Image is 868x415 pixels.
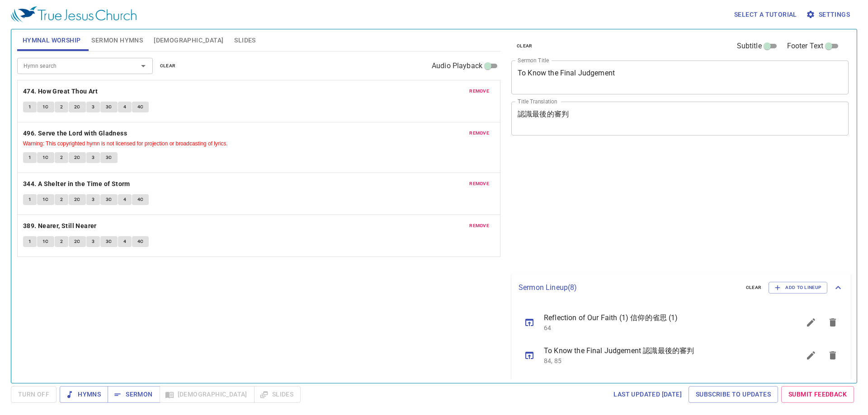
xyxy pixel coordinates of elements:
[37,194,54,205] button: 1C
[23,194,37,205] button: 1
[731,6,801,23] button: Select a tutorial
[100,194,118,205] button: 3C
[11,6,137,23] img: True Jesus Church
[23,128,129,139] button: 496. Serve the Lord with Gladness
[100,102,118,112] button: 3C
[132,102,149,112] button: 4C
[55,102,68,112] button: 2
[28,103,31,111] span: 1
[106,196,112,204] span: 3C
[67,389,101,400] span: Hymns
[734,9,797,20] span: Select a tutorial
[769,282,827,294] button: Add to Lineup
[91,35,143,46] span: Sermon Hymns
[100,236,118,247] button: 3C
[28,154,31,162] span: 1
[511,41,538,51] button: clear
[511,273,851,303] div: Sermon Lineup(8)clearAdd to Lineup
[787,41,824,51] span: Footer Text
[23,152,37,163] button: 1
[42,154,49,162] span: 1C
[55,194,68,205] button: 2
[60,238,63,246] span: 2
[808,9,850,20] span: Settings
[123,196,126,204] span: 4
[115,389,152,400] span: Sermon
[92,103,94,111] span: 3
[432,61,482,71] span: Audio Playback
[160,62,176,70] span: clear
[781,386,854,403] a: Submit Feedback
[42,196,49,204] span: 1C
[23,178,130,190] b: 344. A Shelter in the Time of Storm
[137,60,150,72] button: Open
[118,102,132,112] button: 4
[137,103,144,111] span: 4C
[92,154,94,162] span: 3
[86,152,100,163] button: 3
[23,220,97,232] b: 389. Nearer, Still Nearer
[508,145,782,270] iframe: from-child
[86,194,100,205] button: 3
[74,154,80,162] span: 2C
[519,282,739,293] p: Sermon Lineup ( 8 )
[100,152,118,163] button: 3C
[60,103,63,111] span: 2
[518,69,842,86] textarea: To Know the Final Judgement
[544,323,778,332] p: 64
[69,236,86,247] button: 2C
[55,152,68,163] button: 2
[788,389,847,400] span: Submit Feedback
[23,128,127,139] b: 496. Serve the Lord with Gladness
[42,238,49,246] span: 1C
[544,345,778,356] span: To Know the Final Judgement 認識最後的審判
[464,86,495,97] button: remove
[28,238,31,246] span: 1
[544,378,778,389] span: Reflection of Our Faith (2) 信仰的省思 (2)
[132,194,149,205] button: 4C
[74,238,80,246] span: 2C
[696,389,771,400] span: Subscribe to Updates
[60,386,108,403] button: Hymns
[737,41,762,51] span: Subtitle
[469,180,489,188] span: remove
[544,356,778,365] p: 84, 85
[123,238,126,246] span: 4
[613,389,682,400] span: Last updated [DATE]
[132,236,149,247] button: 4C
[469,129,489,137] span: remove
[74,196,80,204] span: 2C
[106,103,112,111] span: 3C
[774,284,821,292] span: Add to Lineup
[60,196,63,204] span: 2
[746,284,762,292] span: clear
[55,236,68,247] button: 2
[137,196,144,204] span: 4C
[518,110,842,127] textarea: 認識最後的審判
[118,236,132,247] button: 4
[42,103,49,111] span: 1C
[464,128,495,139] button: remove
[106,154,112,162] span: 3C
[234,35,255,46] span: Slides
[23,236,37,247] button: 1
[464,220,495,231] button: remove
[86,102,100,112] button: 3
[464,178,495,189] button: remove
[86,236,100,247] button: 3
[23,220,98,232] button: 389. Nearer, Still Nearer
[23,86,98,97] b: 474. How Great Thou Art
[137,238,144,246] span: 4C
[69,194,86,205] button: 2C
[123,103,126,111] span: 4
[92,238,94,246] span: 3
[155,61,181,71] button: clear
[37,152,54,163] button: 1C
[37,102,54,112] button: 1C
[23,102,37,112] button: 1
[106,238,112,246] span: 3C
[23,140,228,147] small: Warning: This copyrighted hymn is not licensed for projection or broadcasting of lyrics.
[23,86,99,97] button: 474. How Great Thou Art
[69,152,86,163] button: 2C
[28,196,31,204] span: 1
